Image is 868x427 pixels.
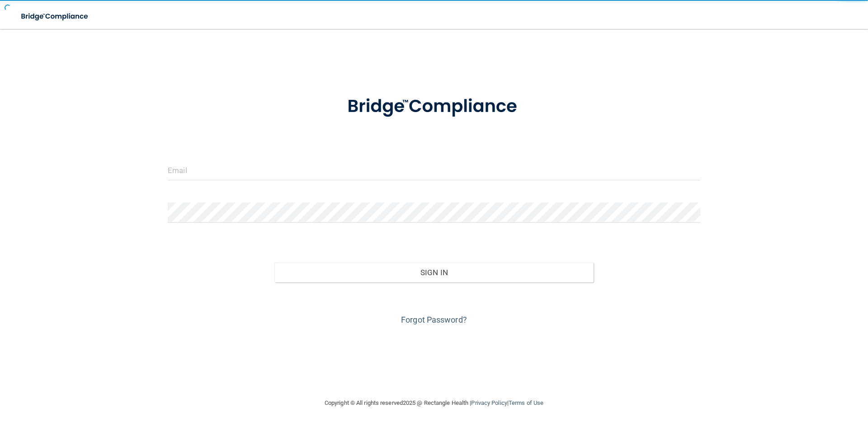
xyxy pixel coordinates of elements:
a: Privacy Policy [471,399,507,406]
a: Terms of Use [509,399,543,406]
img: bridge_compliance_login_screen.278c3ca4.svg [14,7,97,26]
a: Forgot Password? [401,315,467,324]
div: Copyright © All rights reserved 2025 @ Rectangle Health | | [269,389,599,418]
button: Sign In [274,263,594,282]
img: bridge_compliance_login_screen.278c3ca4.svg [329,83,539,130]
input: Email [168,160,700,180]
